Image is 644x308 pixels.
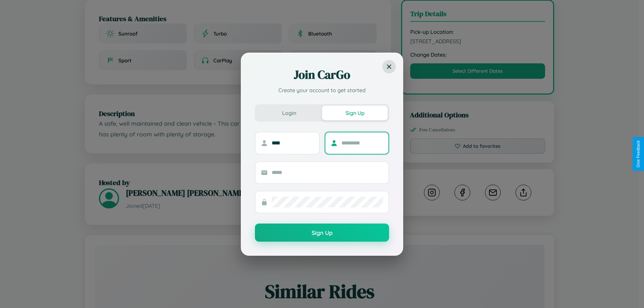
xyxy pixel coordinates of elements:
button: Sign Up [322,106,388,120]
button: Login [256,106,322,120]
div: Give Feedback [636,140,641,168]
p: Create your account to get started [255,86,389,94]
h2: Join CarGo [255,67,389,83]
button: Sign Up [255,224,389,242]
